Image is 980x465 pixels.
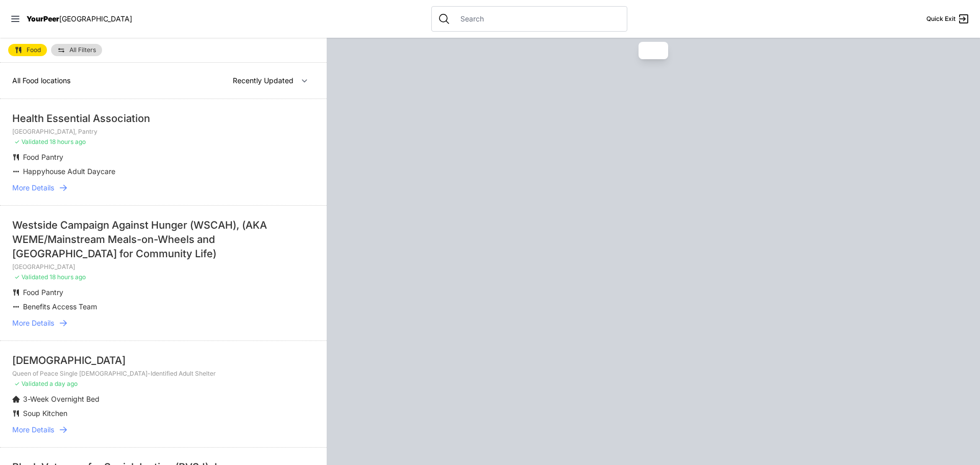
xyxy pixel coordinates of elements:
[12,183,54,193] span: More Details
[27,47,41,53] span: Food
[12,370,314,378] p: Queen of Peace Single [DEMOGRAPHIC_DATA]-Identified Adult Shelter
[454,14,621,24] input: Search
[12,111,314,126] div: Health Essential Association
[14,273,48,281] span: ✓ Validated
[59,14,132,23] span: [GEOGRAPHIC_DATA]
[27,14,59,23] span: YourPeer
[14,380,48,387] span: ✓ Validated
[23,288,63,297] span: Food Pantry
[12,76,70,85] span: All Food locations
[23,167,115,176] span: Happyhouse Adult Daycare
[926,15,955,23] span: Quick Exit
[23,409,67,418] span: Soup Kitchen
[50,380,78,387] span: a day ago
[926,13,970,25] a: Quick Exit
[27,16,132,22] a: YourPeer[GEOGRAPHIC_DATA]
[50,273,86,281] span: 18 hours ago
[12,218,314,261] div: Westside Campaign Against Hunger (WSCAH), (AKA WEME/Mainstream Meals-on-Wheels and [GEOGRAPHIC_DA...
[8,44,47,56] a: Food
[14,138,48,145] span: ✓ Validated
[12,318,314,328] a: More Details
[50,138,86,145] span: 18 hours ago
[23,153,63,161] span: Food Pantry
[23,302,97,311] span: Benefits Access Team
[69,47,96,53] span: All Filters
[12,183,314,193] a: More Details
[12,425,54,435] span: More Details
[12,425,314,435] a: More Details
[12,263,314,271] p: [GEOGRAPHIC_DATA]
[51,44,102,56] a: All Filters
[12,318,54,328] span: More Details
[12,353,314,368] div: [DEMOGRAPHIC_DATA]
[23,395,100,403] span: 3-Week Overnight Bed
[12,128,314,136] p: [GEOGRAPHIC_DATA], Pantry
